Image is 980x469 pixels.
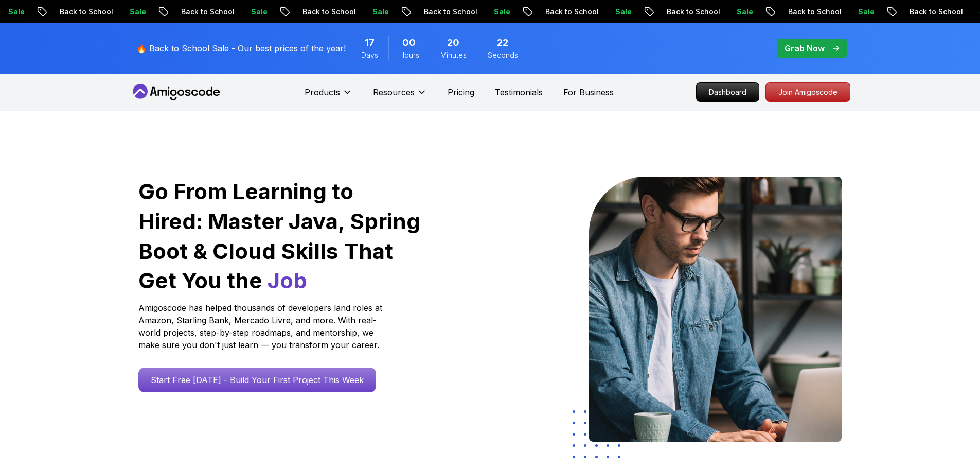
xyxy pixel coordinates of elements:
[765,82,850,102] a: Join Amigoscode
[373,86,427,107] button: Resources
[138,368,376,392] a: Start Free [DATE] - Build Your First Project This Week
[373,86,415,98] p: Resources
[138,302,385,351] p: Amigoscode has helped thousands of developers land roles at Amazon, Starling Bank, Mercado Livre,...
[43,7,113,17] p: Back to School
[138,177,422,296] h1: Go From Learning to Hired: Master Java, Spring Boot & Cloud Skills That Get You the
[113,7,146,17] p: Sale
[361,50,378,60] span: Days
[268,267,307,293] span: Job
[842,7,875,17] p: Sale
[356,7,389,17] p: Sale
[447,36,459,50] span: 20 Minutes
[696,82,759,102] a: Dashboard
[235,7,268,17] p: Sale
[488,50,518,60] span: Seconds
[720,7,753,17] p: Sale
[495,86,543,98] a: Testimonials
[286,7,356,17] p: Back to School
[407,7,477,17] p: Back to School
[448,86,474,98] a: Pricing
[650,7,720,17] p: Back to School
[165,7,235,17] p: Back to School
[697,83,759,101] p: Dashboard
[136,42,346,55] p: 🔥 Back to School Sale - Our best prices of the year!
[772,7,842,17] p: Back to School
[563,86,614,98] a: For Business
[305,86,352,107] button: Products
[402,36,416,50] span: 0 Hours
[766,83,850,101] p: Join Amigoscode
[305,86,340,98] p: Products
[477,7,510,17] p: Sale
[497,36,508,50] span: 22 Seconds
[365,36,375,50] span: 17 Days
[893,7,963,17] p: Back to School
[785,42,825,55] p: Grab Now
[529,7,599,17] p: Back to School
[599,7,632,17] p: Sale
[399,50,419,60] span: Hours
[589,177,842,442] img: hero
[440,50,467,60] span: Minutes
